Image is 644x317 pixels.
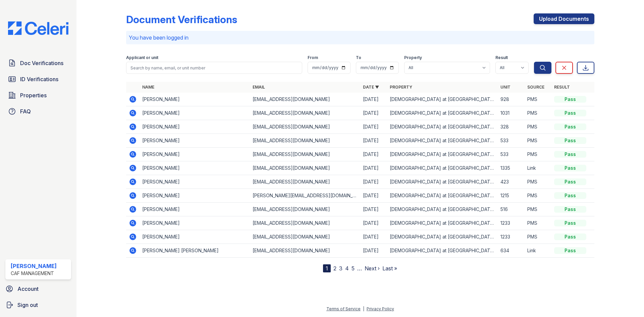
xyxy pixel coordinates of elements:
a: Property [390,85,412,90]
td: PMS [525,189,551,203]
td: [DATE] [360,161,387,175]
td: [DATE] [360,134,387,148]
div: Pass [554,165,586,171]
td: PMS [525,216,551,230]
td: [DATE] [360,106,387,120]
label: Property [404,55,422,60]
div: Pass [554,206,586,213]
td: PMS [525,203,551,216]
td: [PERSON_NAME] [140,93,250,106]
div: Pass [554,137,586,144]
div: Pass [554,233,586,240]
label: Result [495,55,508,60]
td: PMS [525,148,551,161]
td: [DEMOGRAPHIC_DATA] at [GEOGRAPHIC_DATA] [387,175,497,189]
td: [DATE] [360,93,387,106]
td: [DATE] [360,148,387,161]
td: PMS [525,93,551,106]
a: Email [253,85,265,90]
td: [EMAIL_ADDRESS][DOMAIN_NAME] [250,93,360,106]
a: Source [527,85,544,90]
td: [PERSON_NAME] [140,134,250,148]
span: Doc Verifications [20,59,63,67]
td: Link [525,244,551,258]
a: 3 [339,265,342,272]
td: 533 [498,148,525,161]
td: [PERSON_NAME] [140,120,250,134]
td: [DATE] [360,203,387,216]
td: [PERSON_NAME] [140,216,250,230]
div: Pass [554,96,586,103]
td: 423 [498,175,525,189]
td: 1233 [498,216,525,230]
td: 1335 [498,161,525,175]
div: Document Verifications [126,13,237,25]
td: [PERSON_NAME][EMAIL_ADDRESS][DOMAIN_NAME] [250,189,360,203]
td: [DEMOGRAPHIC_DATA] at [GEOGRAPHIC_DATA] [387,106,497,120]
td: 516 [498,203,525,216]
div: | [363,306,364,311]
td: 1031 [498,106,525,120]
div: Pass [554,192,586,199]
td: [DEMOGRAPHIC_DATA] at [GEOGRAPHIC_DATA] [387,216,497,230]
button: Sign out [3,298,74,312]
span: Properties [20,91,47,99]
span: Account [17,285,39,293]
div: Pass [554,247,586,254]
td: [DATE] [360,175,387,189]
td: [DEMOGRAPHIC_DATA] at [GEOGRAPHIC_DATA] [387,93,497,106]
a: 5 [352,265,355,272]
span: … [357,264,362,272]
a: Terms of Service [326,306,361,311]
td: [EMAIL_ADDRESS][DOMAIN_NAME] [250,148,360,161]
label: From [308,55,318,60]
span: FAQ [20,107,31,115]
div: 1 [323,264,331,272]
span: ID Verifications [20,75,58,83]
a: FAQ [5,105,71,118]
td: [DATE] [360,120,387,134]
td: 1215 [498,189,525,203]
td: [PERSON_NAME] [140,230,250,244]
td: [EMAIL_ADDRESS][DOMAIN_NAME] [250,175,360,189]
td: [EMAIL_ADDRESS][DOMAIN_NAME] [250,230,360,244]
div: [PERSON_NAME] [11,262,57,270]
a: Account [3,282,74,296]
td: [PERSON_NAME] [140,161,250,175]
td: [PERSON_NAME] [PERSON_NAME] [140,244,250,258]
a: Upload Documents [534,13,594,24]
td: [DEMOGRAPHIC_DATA] at [GEOGRAPHIC_DATA] [387,161,497,175]
td: Link [525,161,551,175]
td: [DEMOGRAPHIC_DATA] at [GEOGRAPHIC_DATA] [387,230,497,244]
td: [DEMOGRAPHIC_DATA] at [GEOGRAPHIC_DATA] [387,134,497,148]
a: Properties [5,89,71,102]
td: 1233 [498,230,525,244]
a: ID Verifications [5,72,71,86]
input: Search by name, email, or unit number [126,62,302,74]
td: 328 [498,120,525,134]
td: [EMAIL_ADDRESS][DOMAIN_NAME] [250,106,360,120]
td: [DEMOGRAPHIC_DATA] at [GEOGRAPHIC_DATA] [387,189,497,203]
td: [DATE] [360,244,387,258]
a: 4 [345,265,349,272]
a: Date ▼ [363,85,379,90]
span: Sign out [17,301,38,309]
td: [PERSON_NAME] [140,175,250,189]
td: [DATE] [360,230,387,244]
td: [EMAIL_ADDRESS][DOMAIN_NAME] [250,216,360,230]
td: [EMAIL_ADDRESS][DOMAIN_NAME] [250,161,360,175]
a: Privacy Policy [367,306,394,311]
div: Pass [554,110,586,116]
a: Next › [365,265,380,272]
td: [PERSON_NAME] [140,203,250,216]
img: CE_Logo_Blue-a8612792a0a2168367f1c8372b55b34899dd931a85d93a1a3d3e32e68fde9ad4.png [3,21,74,35]
td: PMS [525,106,551,120]
td: PMS [525,134,551,148]
td: [DATE] [360,189,387,203]
div: Pass [554,220,586,226]
td: [DEMOGRAPHIC_DATA] at [GEOGRAPHIC_DATA] [387,203,497,216]
td: [DEMOGRAPHIC_DATA] at [GEOGRAPHIC_DATA] [387,148,497,161]
td: [PERSON_NAME] [140,148,250,161]
label: Applicant or unit [126,55,158,60]
td: [DATE] [360,216,387,230]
